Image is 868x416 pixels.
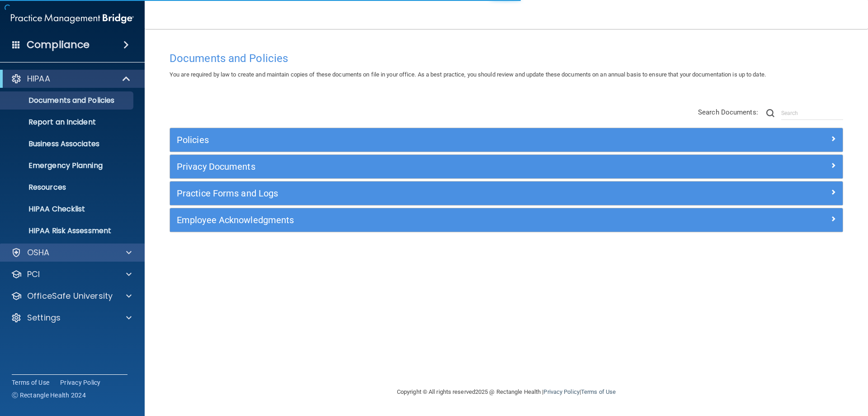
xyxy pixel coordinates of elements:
a: Terms of Use [12,378,49,387]
input: Search [781,106,843,120]
h5: Employee Acknowledgments [177,215,668,225]
span: Ⓒ Rectangle Health 2024 [12,391,86,400]
a: Practice Forms and Logs [177,186,836,201]
a: Employee Acknowledgments [177,213,836,227]
p: OfficeSafe University [27,291,113,301]
p: Business Associates [6,139,129,148]
a: Policies [177,133,836,147]
p: HIPAA Checklist [6,205,129,214]
span: Search Documents: [698,108,758,116]
a: OSHA [11,247,132,258]
p: Documents and Policies [6,96,129,105]
p: OSHA [27,247,50,258]
h5: Practice Forms and Logs [177,188,668,198]
span: You are required by law to create and maintain copies of these documents on file in your office. ... [170,71,766,78]
img: PMB logo [11,10,134,28]
a: HIPAA [11,73,131,84]
a: Settings [11,312,132,323]
a: Privacy Policy [60,378,101,387]
p: Settings [27,312,61,323]
a: Privacy Policy [543,388,579,395]
img: ic-search.3b580494.png [766,109,774,117]
p: Report an Incident [6,118,129,127]
p: HIPAA [27,73,50,84]
h4: Documents and Policies [170,53,843,64]
a: Privacy Documents [177,159,836,174]
p: Emergency Planning [6,161,129,170]
h4: Compliance [27,38,90,51]
p: Resources [6,183,129,192]
h5: Privacy Documents [177,162,668,172]
p: PCI [27,269,40,280]
a: OfficeSafe University [11,291,132,301]
a: PCI [11,269,132,280]
div: Copyright © All rights reserved 2025 @ Rectangle Health | | [341,378,671,406]
a: Terms of Use [581,388,616,395]
h5: Policies [177,135,668,145]
p: HIPAA Risk Assessment [6,226,129,235]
